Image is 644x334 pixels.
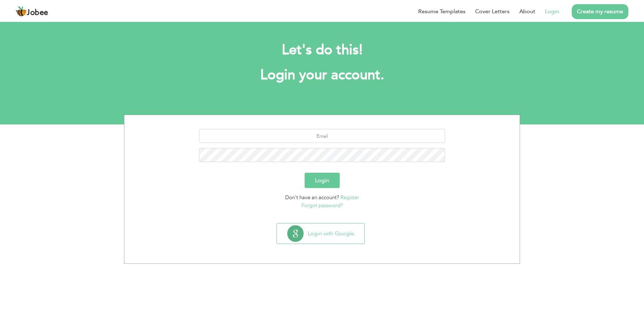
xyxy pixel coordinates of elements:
input: Email [199,129,445,143]
button: Login [305,173,340,188]
span: Jobee [27,9,48,17]
span: Don't have an account? [285,194,339,201]
button: Login with Google [277,223,364,244]
a: Login [545,7,559,16]
a: Register [340,194,359,201]
h1: Login your account. [134,66,510,84]
a: Create my resume [572,4,628,19]
img: jobee.io [16,6,27,17]
h2: Let's do this! [134,41,510,59]
a: Resume Templates [418,7,465,16]
a: Forgot password? [302,202,343,209]
a: About [519,7,535,16]
a: Jobee [16,6,48,17]
a: Cover Letters [475,7,510,16]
